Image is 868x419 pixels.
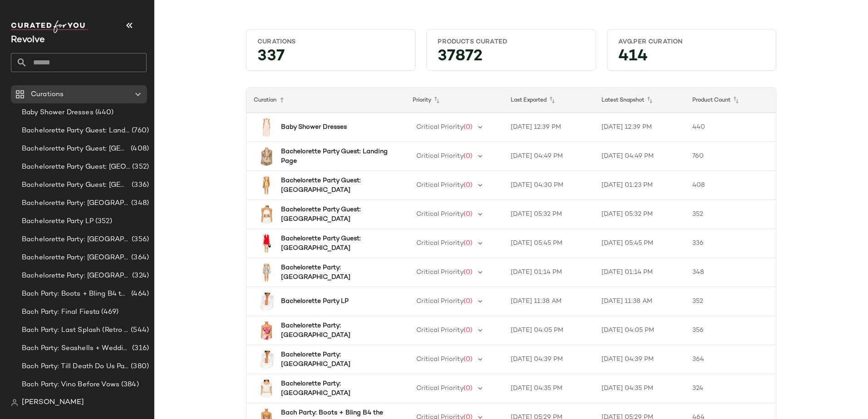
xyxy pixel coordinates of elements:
[22,343,130,354] span: Bach Party: Seashells + Wedding Bells
[594,200,685,229] td: [DATE] 05:32 PM
[416,211,464,218] span: Critical Priority
[611,50,772,67] div: 414
[503,287,594,316] td: [DATE] 11:38 AM
[594,345,685,374] td: [DATE] 04:39 PM
[594,316,685,345] td: [DATE] 04:05 PM
[464,153,473,160] span: (0)
[22,107,94,118] span: Baby Shower Dresses
[685,171,776,200] td: 408
[430,50,592,67] div: 37872
[22,325,129,336] span: Bach Party: Last Splash (Retro [GEOGRAPHIC_DATA])
[31,89,64,100] span: Curations
[257,176,276,195] img: MELR-WD1125_V1.jpg
[281,297,349,306] b: Bachelorette Party LP
[129,144,149,154] span: (408)
[594,229,685,258] td: [DATE] 05:45 PM
[22,307,99,317] span: Bach Party: Final Fiesta
[94,107,114,118] span: (440)
[247,88,405,113] th: Curation
[257,351,276,369] img: LSPA-WS51_V1.jpg
[685,287,776,316] td: 352
[257,292,276,311] img: LSPA-WS51_V1.jpg
[11,35,45,45] span: Current Company Name
[22,380,119,390] span: Bach Party: Vino Before Vows
[129,198,149,209] span: (348)
[503,345,594,374] td: [DATE] 04:39 PM
[130,343,149,354] span: (316)
[416,124,464,131] span: Critical Priority
[281,122,347,132] b: Baby Shower Dresses
[416,269,464,276] span: Critical Priority
[119,380,139,390] span: (384)
[594,142,685,171] td: [DATE] 04:49 PM
[685,88,776,113] th: Product Count
[416,153,464,160] span: Critical Priority
[416,182,464,189] span: Critical Priority
[503,142,594,171] td: [DATE] 04:49 PM
[129,325,149,336] span: (544)
[685,200,776,229] td: 352
[281,379,389,398] b: Bachelorette Party: [GEOGRAPHIC_DATA]
[281,263,389,282] b: Bachelorette Party: [GEOGRAPHIC_DATA]
[594,88,685,113] th: Latest Snapshot
[464,356,473,363] span: (0)
[464,124,473,131] span: (0)
[416,298,464,305] span: Critical Priority
[130,126,149,136] span: (760)
[129,361,149,372] span: (380)
[130,271,149,281] span: (324)
[130,162,149,172] span: (352)
[94,216,112,227] span: (352)
[464,211,473,218] span: (0)
[22,162,130,172] span: Bachelorette Party Guest: [GEOGRAPHIC_DATA]
[685,229,776,258] td: 336
[416,356,464,363] span: Critical Priority
[464,327,473,334] span: (0)
[130,234,149,245] span: (356)
[281,321,389,340] b: Bachelorette Party: [GEOGRAPHIC_DATA]
[130,180,149,190] span: (336)
[594,287,685,316] td: [DATE] 11:38 AM
[503,316,594,345] td: [DATE] 04:05 PM
[257,322,276,340] img: SDYS-WS194_V1.jpg
[257,263,276,282] img: PGEO-WD37_V1.jpg
[22,126,130,136] span: Bachelorette Party Guest: Landing Page
[257,234,276,253] img: ROWR-WD14_V1.jpg
[464,298,473,305] span: (0)
[594,171,685,200] td: [DATE] 01:23 PM
[416,240,464,247] span: Critical Priority
[22,234,130,245] span: Bachelorette Party: [GEOGRAPHIC_DATA]
[22,180,130,190] span: Bachelorette Party Guest: [GEOGRAPHIC_DATA]
[618,38,765,46] div: Avg.per Curation
[281,176,389,195] b: Bachelorette Party Guest: [GEOGRAPHIC_DATA]
[503,113,594,142] td: [DATE] 12:39 PM
[11,20,88,33] img: cfy_white_logo.C9jOOHJF.svg
[22,271,130,281] span: Bachelorette Party: [GEOGRAPHIC_DATA]
[685,345,776,374] td: 364
[594,113,685,142] td: [DATE] 12:39 PM
[129,289,149,299] span: (464)
[438,38,584,46] div: Products Curated
[250,50,411,67] div: 337
[685,316,776,345] td: 356
[281,234,389,253] b: Bachelorette Party Guest: [GEOGRAPHIC_DATA]
[405,88,503,113] th: Priority
[22,253,129,263] span: Bachelorette Party: [GEOGRAPHIC_DATA]
[594,258,685,287] td: [DATE] 01:14 PM
[257,38,404,46] div: Curations
[22,397,84,408] span: [PERSON_NAME]
[257,380,276,398] img: TULA-WS1071_V1.jpg
[503,374,594,403] td: [DATE] 04:35 PM
[685,258,776,287] td: 348
[503,200,594,229] td: [DATE] 05:32 PM
[685,113,776,142] td: 440
[416,385,464,392] span: Critical Priority
[464,240,473,247] span: (0)
[281,205,389,224] b: Bachelorette Party Guest: [GEOGRAPHIC_DATA]
[416,327,464,334] span: Critical Priority
[464,269,473,276] span: (0)
[464,182,473,189] span: (0)
[281,147,389,166] b: Bachelorette Party Guest: Landing Page
[685,142,776,171] td: 760
[22,216,94,227] span: Bachelorette Party LP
